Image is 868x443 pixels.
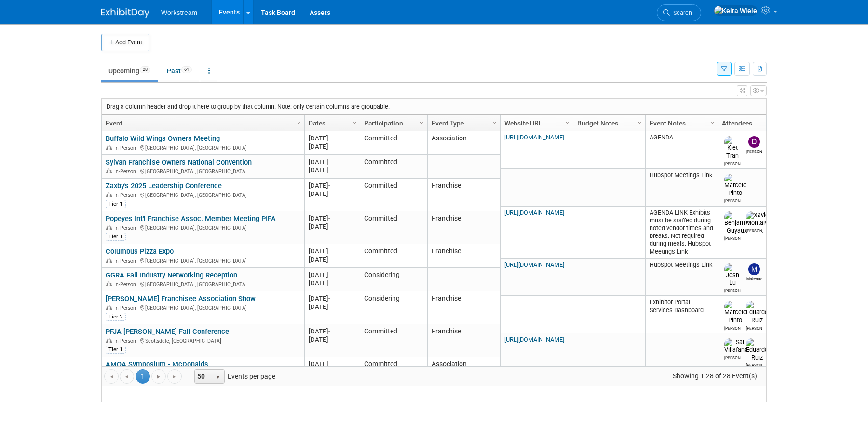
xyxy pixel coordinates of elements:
[106,338,112,343] img: In-Person Event
[427,244,500,268] td: Franchise
[746,301,768,324] img: Eduardo Ruiz
[724,354,741,360] div: Sal Villafana
[427,179,500,211] td: Franchise
[160,62,199,80] a: Past61
[427,211,500,244] td: Franchise
[328,182,330,189] span: -
[650,115,711,131] a: Event Notes
[309,247,355,255] div: [DATE]
[724,301,746,324] img: Marcelo Pinto
[104,369,119,384] a: Go to the first page
[106,134,220,143] a: Buffalo Wild Wings Owners Meeting
[106,258,112,263] img: In-Person Event
[724,197,741,203] div: Marcelo Pinto
[136,369,150,384] span: 1
[114,258,139,264] span: In-Person
[432,115,493,131] a: Event Type
[746,324,763,331] div: Eduardo Ruiz
[746,148,763,154] div: Dwight Smith
[504,336,564,343] a: [URL][DOMAIN_NAME]
[106,145,112,150] img: In-Person Event
[114,168,139,175] span: In-Person
[106,360,208,369] a: AMOA Symposium - McDonalds
[328,295,330,302] span: -
[664,369,766,383] span: Showing 1-28 of 28 Event(s)
[746,211,771,227] img: Xavier Montalvo
[214,374,222,381] span: select
[106,327,229,336] a: PFJA [PERSON_NAME] Fall Conference
[108,373,115,381] span: Go to the first page
[309,294,355,303] div: [DATE]
[309,255,355,263] div: [DATE]
[106,305,112,310] img: In-Person Event
[417,115,428,129] a: Column Settings
[504,115,567,131] a: Website URL
[427,131,500,155] td: Association
[360,324,427,357] td: Committed
[724,211,750,235] img: Benjamin Guyaux
[309,214,355,222] div: [DATE]
[106,115,298,131] a: Event
[106,167,300,175] div: [GEOGRAPHIC_DATA], [GEOGRAPHIC_DATA]
[328,158,330,166] span: -
[504,134,564,141] a: [URL][DOMAIN_NAME]
[427,324,500,357] td: Franchise
[120,369,134,384] a: Go to the previous page
[309,134,355,142] div: [DATE]
[151,369,166,384] a: Go to the next page
[182,369,285,384] span: Events per page
[309,166,355,174] div: [DATE]
[504,209,564,216] a: [URL][DOMAIN_NAME]
[418,119,426,126] span: Column Settings
[722,115,808,131] a: Attendees
[724,235,741,241] div: Benjamin Guyaux
[351,119,358,126] span: Column Settings
[171,373,178,381] span: Go to the last page
[427,291,500,324] td: Franchise
[106,313,126,320] div: Tier 2
[635,115,646,129] a: Column Settings
[746,227,763,233] div: Xavier Montalvo
[123,373,131,381] span: Go to the previous page
[724,136,741,159] img: Kiet Tran
[309,181,355,190] div: [DATE]
[670,9,692,16] span: Search
[328,135,330,142] span: -
[563,115,573,129] a: Column Settings
[564,119,571,126] span: Column Settings
[106,181,222,190] a: Zaxby's 2025 Leadership Conference
[360,131,427,155] td: Committed
[106,223,300,232] div: [GEOGRAPHIC_DATA], [GEOGRAPHIC_DATA]
[724,174,746,197] img: Marcelo Pinto
[645,169,718,207] td: Hubspot Meetings Link
[724,324,741,331] div: Marcelo Pinto
[360,244,427,268] td: Committed
[106,143,300,152] div: [GEOGRAPHIC_DATA], [GEOGRAPHIC_DATA]
[106,225,112,230] img: In-Person Event
[707,115,718,129] a: Column Settings
[490,119,498,126] span: Column Settings
[106,233,126,240] div: Tier 1
[195,370,211,383] span: 50
[746,338,768,361] img: Eduardo Ruiz
[328,360,330,368] span: -
[309,158,355,166] div: [DATE]
[645,207,718,259] td: AGENDA LINK Exhibits must be staffed during noted vendor times and breaks. Not required during me...
[657,4,701,21] a: Search
[181,66,192,73] span: 61
[748,263,760,275] img: Makenna Clark
[309,222,355,231] div: [DATE]
[106,158,252,166] a: Sylvan Franchise Owners National Convention
[309,279,355,287] div: [DATE]
[114,281,139,288] span: In-Person
[102,99,766,114] div: Drag a column header and drop it here to group by that column. Note: only certain columns are gro...
[636,119,644,126] span: Column Settings
[114,192,139,198] span: In-Person
[645,259,718,296] td: Hubspot Meetings Link
[101,62,158,80] a: Upcoming28
[309,115,353,131] a: Dates
[645,296,718,333] td: Exhibitor Portal Services Dashboard
[309,335,355,344] div: [DATE]
[106,271,237,279] a: GGRA Fall Industry Networking Reception
[114,225,139,231] span: In-Person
